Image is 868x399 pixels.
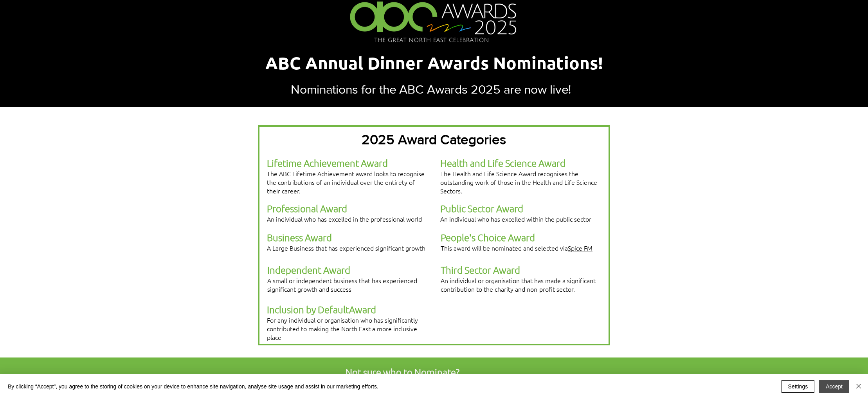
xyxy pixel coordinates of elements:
button: Accept [819,380,849,393]
span: By clicking “Accept”, you agree to the storing of cookies on your device to enhance site navigati... [8,383,378,390]
img: Close [854,381,863,391]
span: ABC Annual Dinner Awards Nominations! [265,52,603,74]
span: This award will be nominated and selected via [441,244,592,252]
span: Nominations for the ABC Awards 2025 are now live! [291,82,571,96]
span: Business Award [267,231,332,243]
span: Independent Award [267,264,350,276]
span: A Large Business that has experienced significant growth [267,244,425,252]
span: An individual or organisation that has made a significant contribution to the charity and non-pro... [441,276,596,293]
span: Lifetime Achievement Award [267,157,388,169]
span: Inclusion by D [267,303,324,315]
span: A small or independent business that has experienced significant growth and success [267,276,417,293]
span: Third Sector Award [441,264,520,276]
button: Settings [782,380,815,393]
span: 2025 Award Categories [362,132,506,147]
span: An individual who has excelled in the professional world [267,215,422,223]
span: For any individual or organisation who has significantly contributed to making the North East a m... [267,316,418,341]
span: Public Sector Award [440,202,523,214]
span: People's Choice Award [441,231,535,243]
span: efault [324,303,349,315]
span: An individual who has excelled within the public sector [440,215,591,223]
span: Professional Award [267,202,347,214]
span: Health and Life Science Award [440,157,565,169]
span: Award [349,303,376,315]
button: Close [854,380,863,393]
span: The ABC Lifetime Achievement award looks to recognise the contributions of an individual over the... [267,169,425,195]
span: The Health and Life Science Award recognises the outstanding work of those in the Health and Life... [440,169,597,195]
a: Spice FM [568,244,592,252]
span: Not sure who to Nominate? [346,366,459,378]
